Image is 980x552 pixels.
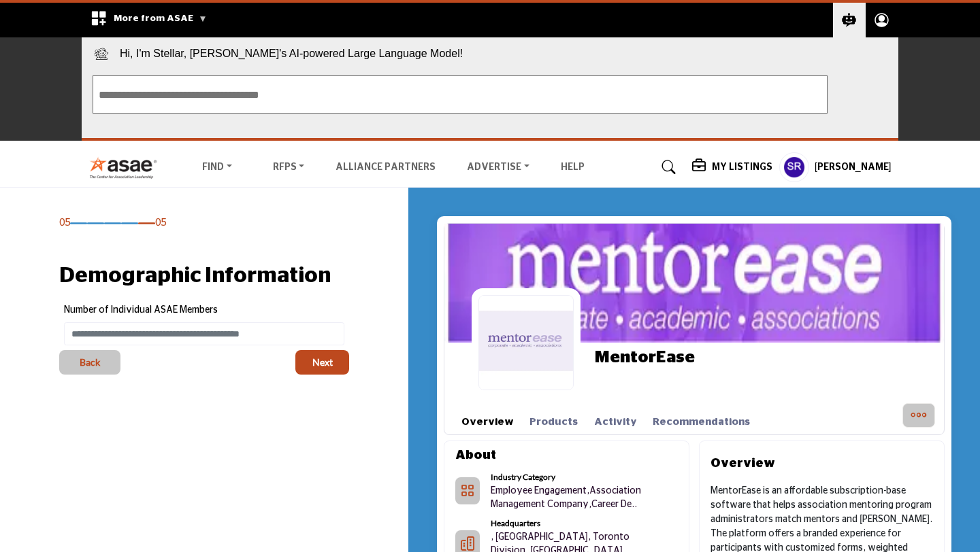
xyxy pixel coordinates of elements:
[455,477,480,504] button: Categories List
[710,455,775,473] h2: Overview
[649,156,685,178] a: Search
[59,350,120,375] button: Back
[491,518,540,528] b: Headquarters
[59,216,70,230] span: 05
[80,356,100,369] span: Back
[461,415,514,430] a: Overview
[114,48,463,59] span: Hi, I'm Stellar, [PERSON_NAME]'s AI-powered Large Language Model!
[779,152,809,182] button: Show hide supplier dropdown
[595,345,695,370] h1: MentorEase
[336,162,436,172] a: Alliance Partners
[59,259,331,292] h1: Demographic Information
[710,484,933,552] div: MentorEase is an affordable subscription-base software that helps association mentoring program a...
[263,158,314,177] a: RFPs
[902,403,935,428] button: More Options
[653,415,750,430] a: Recommendations
[561,162,585,172] a: Help
[491,472,555,482] b: Industry Category
[64,322,345,345] input: Enter value for Number of Individual ASAE Members
[89,156,165,179] img: site Logo
[692,159,772,175] div: My Listings
[193,158,242,177] a: Find
[491,485,666,511] p: Employee Engagement,Association Management Company,Career De..
[64,303,218,317] label: Number of Individual ASAE Members
[295,350,349,375] button: Next
[594,415,637,430] a: Activity
[114,14,207,23] span: More from ASAE
[457,158,539,177] a: Advertise
[312,356,333,369] span: Next
[712,161,772,173] h5: My Listings
[478,295,574,390] img: Logo
[155,216,166,230] span: 05
[529,415,578,430] a: Products
[444,224,944,343] img: Cover Image
[82,3,216,37] div: More from ASAE
[455,447,496,465] h2: About
[93,43,114,65] img: Stellar LLM chatbot icon
[815,161,892,175] h5: [PERSON_NAME]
